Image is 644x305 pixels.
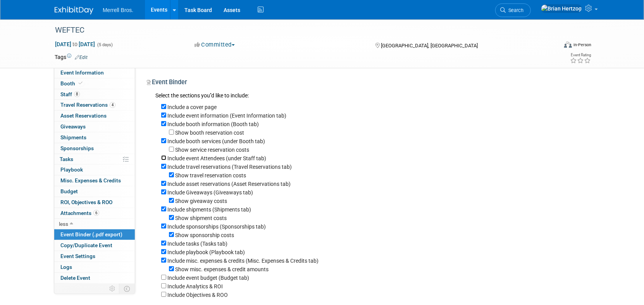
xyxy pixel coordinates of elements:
[79,81,83,85] i: Booth reservation complete
[167,138,265,144] label: Include booth services (under Booth tab)
[167,224,266,230] label: Include sponsorships (Sponsorships tab)
[175,215,227,221] label: Show shipment costs
[54,165,135,175] a: Playbook
[54,143,135,154] a: Sponsorships
[54,68,135,78] a: Event Information
[167,121,259,127] label: Include booth information (Booth tab)
[167,258,319,264] label: Include misc. expenses & credits (Misc. Expenses & Credits tab)
[54,240,135,251] a: Copy/Duplicate Event
[60,199,112,205] span: ROI, Objectives & ROO
[60,264,72,270] span: Logs
[175,232,234,238] label: Show sponsorship costs
[495,3,531,17] a: Search
[54,175,135,186] a: Misc. Expenses & Credits
[167,164,292,170] label: Include travel reservations (Travel Reservations tab)
[506,7,523,13] span: Search
[60,275,90,281] span: Delete Event
[54,219,135,229] a: less
[192,41,238,49] button: Committed
[54,121,135,132] a: Giveaways
[54,111,135,121] a: Asset Reservations
[110,102,115,108] span: 4
[60,80,84,87] span: Booth
[167,206,251,213] label: Include shipments (Shipments tab)
[54,132,135,143] a: Shipments
[60,210,99,216] span: Attachments
[96,42,113,47] span: (5 days)
[60,231,122,237] span: Event Binder (.pdf export)
[54,154,135,165] a: Tasks
[54,89,135,100] a: Staff8
[60,166,83,173] span: Playbook
[54,273,135,283] a: Delete Event
[60,242,112,248] span: Copy/Duplicate Event
[103,7,133,13] span: Merrell Bros.
[564,42,572,48] img: Format-Inperson.png
[175,130,244,136] label: Show booth reservation cost
[167,241,227,247] label: Include tasks (Tasks tab)
[175,172,246,178] label: Show travel reservation costs
[167,104,217,110] label: Include a cover page
[175,147,249,153] label: Show service reservation costs
[55,41,95,48] span: [DATE] [DATE]
[573,42,591,48] div: In-Person
[106,284,119,294] td: Personalize Event Tab Strip
[54,208,135,218] a: Attachments6
[60,253,95,259] span: Event Settings
[570,53,591,57] div: Event Rating
[60,145,94,151] span: Sponsorships
[175,266,269,272] label: Show misc. expenses & credit amounts
[71,41,79,47] span: to
[167,275,249,281] label: Include event budget (Budget tab)
[54,78,135,89] a: Booth
[55,53,88,61] td: Tags
[55,7,93,14] img: ExhibitDay
[381,43,478,49] span: [GEOGRAPHIC_DATA], [GEOGRAPHIC_DATA]
[511,40,591,52] div: Event Format
[59,221,68,227] span: less
[119,284,135,294] td: Toggle Event Tabs
[147,78,584,89] div: Event Binder
[93,210,99,216] span: 6
[167,189,253,196] label: Include Giveaways (Giveaways tab)
[60,69,104,76] span: Event Information
[54,229,135,240] a: Event Binder (.pdf export)
[52,23,546,37] div: WEFTEC
[155,92,584,101] div: Select the sections you''d like to include:
[54,100,135,110] a: Travel Reservations4
[167,292,228,298] label: Include Objectives & ROO
[60,102,115,108] span: Travel Reservations
[167,283,223,289] label: Include Analytics & ROI
[60,113,107,119] span: Asset Reservations
[60,188,78,194] span: Budget
[167,155,266,161] label: Include event Attendees (under Staff tab)
[60,123,86,130] span: Giveaways
[54,262,135,272] a: Logs
[54,186,135,197] a: Budget
[167,249,245,255] label: Include playbook (Playbook tab)
[60,177,121,184] span: Misc. Expenses & Credits
[54,197,135,208] a: ROI, Objectives & ROO
[167,181,291,187] label: Include asset reservations (Asset Reservations tab)
[541,4,582,13] img: Brian Hertzog
[74,91,80,97] span: 8
[60,134,86,140] span: Shipments
[75,55,88,60] a: Edit
[60,156,73,162] span: Tasks
[167,113,286,119] label: Include event information (Event Information tab)
[54,251,135,262] a: Event Settings
[60,91,80,97] span: Staff
[175,198,227,204] label: Show giveaway costs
